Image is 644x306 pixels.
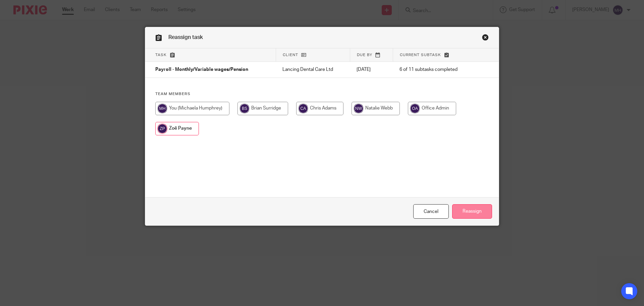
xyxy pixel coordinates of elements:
span: Client [283,53,298,57]
h4: Team members [155,91,489,97]
a: Close this dialog window [482,34,489,43]
span: Due by [357,53,372,57]
p: Lancing Dental Care Ltd [282,66,343,73]
td: 6 of 11 subtasks completed [393,62,475,78]
span: Reassign task [168,35,203,40]
span: Task [155,53,167,57]
p: [DATE] [357,66,386,73]
span: Current subtask [400,53,441,57]
input: Reassign [452,204,492,219]
span: Payroll - Monthly/Variable wages/Pension [155,68,248,72]
a: Close this dialog window [413,204,449,219]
